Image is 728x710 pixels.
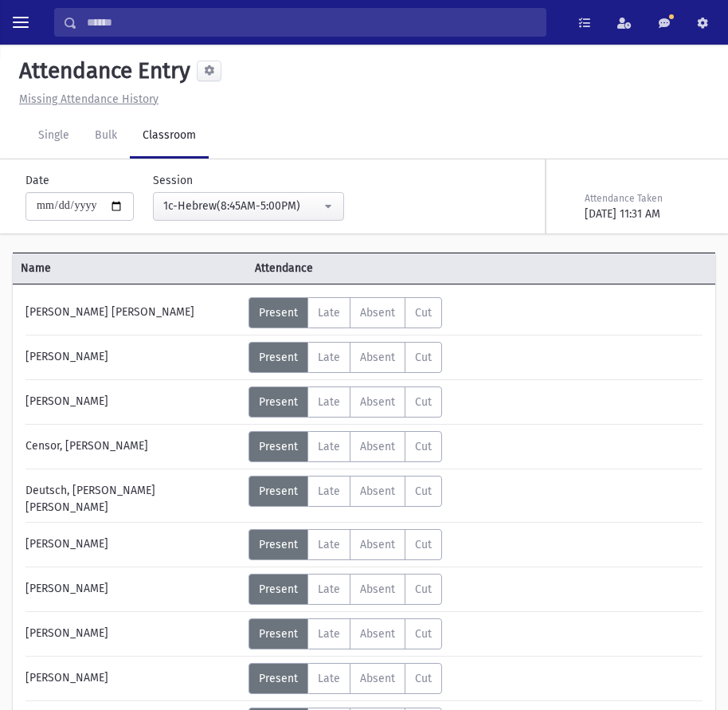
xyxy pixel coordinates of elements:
div: [PERSON_NAME] [18,574,249,605]
span: Present [259,627,298,641]
span: Cut [415,484,432,498]
span: Late [318,395,340,409]
span: Cut [415,538,432,551]
div: 1c-Hebrew(8:45AM-5:00PM) [163,198,321,214]
div: AttTypes [249,431,442,462]
span: Cut [415,395,432,409]
span: Present [259,583,298,596]
div: AttTypes [249,342,442,373]
div: [PERSON_NAME] [PERSON_NAME] [18,297,249,328]
span: Cut [415,627,432,641]
div: [PERSON_NAME] [18,342,249,373]
div: AttTypes [249,663,442,694]
span: Present [259,538,298,551]
a: Single [25,114,82,159]
div: AttTypes [249,297,442,328]
span: Cut [415,440,432,453]
a: Classroom [130,114,209,159]
span: Present [259,484,298,498]
span: Absent [360,306,395,320]
span: Absent [360,440,395,453]
span: Absent [360,395,395,409]
span: Present [259,440,298,453]
div: AttTypes [249,386,442,418]
div: AttTypes [249,529,442,560]
span: Late [318,627,340,641]
label: Date [25,172,49,189]
button: 1c-Hebrew(8:45AM-5:00PM) [153,192,344,221]
span: Late [318,306,340,320]
div: [PERSON_NAME] [18,386,249,418]
a: Bulk [82,114,130,159]
h5: Attendance Entry [13,57,190,84]
a: Missing Attendance History [13,92,159,106]
span: Present [259,395,298,409]
div: Attendance Taken [585,191,699,206]
span: Absent [360,583,395,596]
span: Present [259,306,298,320]
div: AttTypes [249,618,442,649]
span: Name [13,260,247,277]
span: Absent [360,538,395,551]
span: Absent [360,484,395,498]
label: Session [153,172,193,189]
span: Late [318,583,340,596]
div: Deutsch, [PERSON_NAME] [PERSON_NAME] [18,476,249,516]
div: AttTypes [249,574,442,605]
span: Cut [415,351,432,364]
div: [PERSON_NAME] [18,529,249,560]
div: [PERSON_NAME] [18,618,249,649]
span: Cut [415,583,432,596]
span: Cut [415,306,432,320]
span: Late [318,484,340,498]
span: Late [318,351,340,364]
input: Search [77,8,546,37]
u: Missing Attendance History [19,92,159,106]
button: toggle menu [6,8,35,37]
span: Late [318,538,340,551]
span: Absent [360,627,395,641]
div: [DATE] 11:31 AM [585,206,699,222]
span: Present [259,351,298,364]
span: Late [318,440,340,453]
div: [PERSON_NAME] [18,663,249,694]
div: AttTypes [249,476,442,507]
span: Absent [360,351,395,364]
div: Censor, [PERSON_NAME] [18,431,249,462]
span: Attendance [247,260,657,277]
